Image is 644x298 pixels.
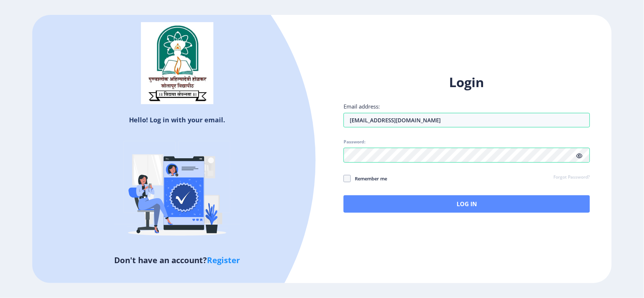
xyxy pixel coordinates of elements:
input: Email address [344,113,590,127]
img: Verified-rafiki.svg [114,127,241,254]
a: Register [207,254,240,265]
a: Forgot Password? [554,174,590,181]
h5: Don't have an account? [38,254,317,266]
label: Password: [344,139,365,145]
button: Log In [344,195,590,213]
h1: Login [344,74,590,91]
img: sulogo.png [141,22,213,104]
label: Email address: [344,103,380,110]
span: Remember me [351,174,387,183]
